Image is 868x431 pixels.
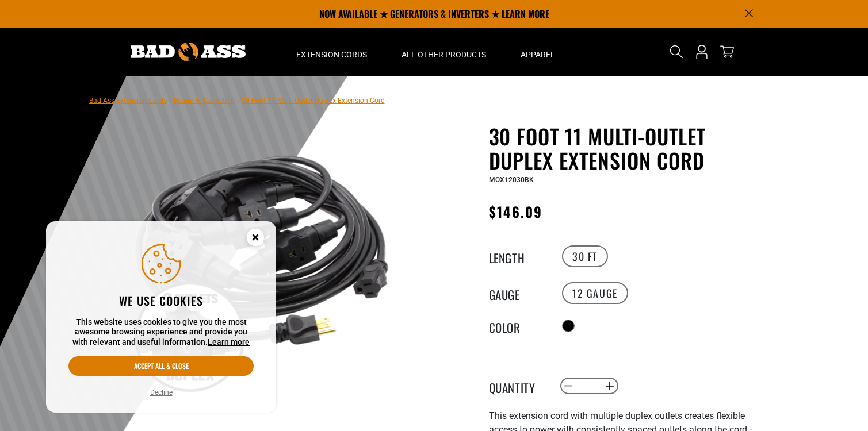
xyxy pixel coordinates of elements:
span: MOX12030BK [489,176,534,184]
p: This website uses cookies to give you the most awesome browsing experience and provide you with r... [68,317,254,348]
label: 30 FT [562,245,608,267]
span: 30 Foot 11 Multi-Outlet Duplex Extension Cord [242,97,385,105]
nav: breadcrumbs [89,93,385,107]
aside: Cookie Consent [46,221,276,413]
span: $146.09 [489,201,543,222]
span: › [237,97,239,105]
label: 12 Gauge [562,282,628,304]
legend: Color [489,318,546,333]
button: Decline [147,387,176,398]
legend: Length [489,249,546,264]
h2: We use cookies [68,293,254,308]
summary: Search [667,43,686,61]
h1: 30 Foot 11 Multi-Outlet Duplex Extension Cord [489,124,771,172]
summary: Apparel [503,28,572,76]
span: › [169,97,171,105]
span: Apparel [521,49,555,60]
img: black [123,126,400,403]
a: Learn more [208,337,250,347]
a: Bad Ass Extension Cords [89,97,167,105]
span: All Other Products [402,49,486,60]
summary: All Other Products [384,28,503,76]
span: Extension Cords [296,49,367,60]
summary: Extension Cords [279,28,384,76]
img: Bad Ass Extension Cords [131,43,246,61]
legend: Gauge [489,286,546,301]
button: Accept all & close [68,356,254,376]
label: Quantity [489,379,546,394]
a: Return to Collection [174,97,235,105]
